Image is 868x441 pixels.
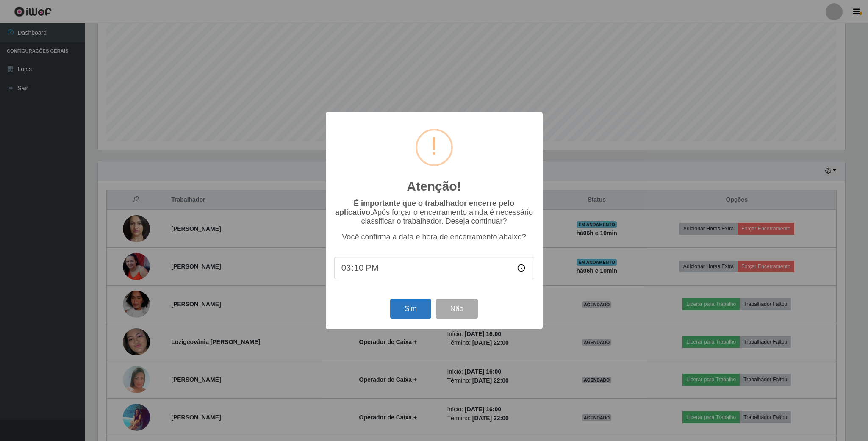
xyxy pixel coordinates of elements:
[436,299,478,319] button: Não
[334,199,534,226] p: Após forçar o encerramento ainda é necessário classificar o trabalhador. Deseja continuar?
[390,299,431,319] button: Sim
[335,199,514,216] b: É importante que o trabalhador encerre pelo aplicativo.
[407,179,461,194] h2: Atenção!
[334,233,534,241] p: Você confirma a data e hora de encerramento abaixo?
